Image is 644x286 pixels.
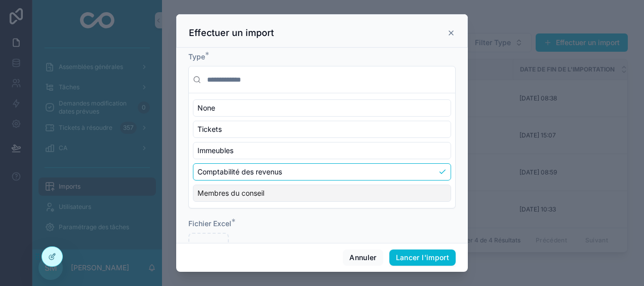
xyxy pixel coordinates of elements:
[197,167,282,177] span: Comptabilité des revenus
[389,249,456,266] button: Lancer l'import
[188,219,231,228] span: Fichier Excel
[343,249,383,266] button: Annuler
[189,27,274,39] h3: Effectuer un import
[197,146,233,156] span: Immeubles
[188,52,205,61] span: Type
[189,93,455,208] div: Suggestions
[197,188,264,198] span: Membres du conseil
[197,124,222,134] span: Tickets
[193,99,451,117] div: None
